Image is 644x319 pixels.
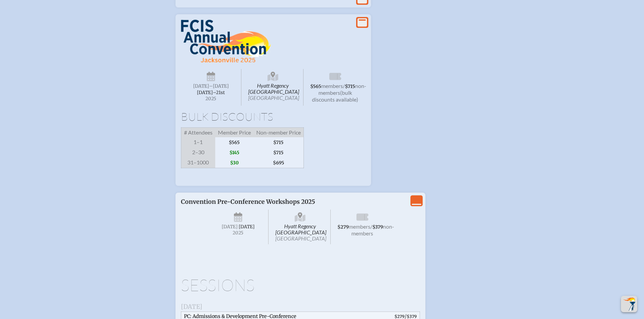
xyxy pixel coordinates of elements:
span: members [349,223,370,230]
span: 2025 [214,230,263,235]
span: [GEOGRAPHIC_DATA] [248,94,299,101]
span: $565 [310,84,321,89]
span: / [370,223,372,230]
span: non-members [351,223,394,236]
span: Hyatt Regency [GEOGRAPHIC_DATA] [270,210,331,244]
span: $715 [254,147,304,158]
span: [DATE] [181,303,202,311]
span: [DATE]–⁠21st [197,90,225,95]
span: 1–1 [181,137,215,147]
span: $379 [407,314,417,319]
span: # Attendees [181,128,215,138]
h1: Sessions [181,277,420,293]
h1: Bulk Discounts [181,111,366,122]
span: Member Price [215,128,254,138]
span: $565 [215,137,254,147]
button: Scroll Top [621,296,637,312]
span: Non-member Price [254,128,304,138]
span: [DATE] [239,224,255,230]
span: $279 [394,314,405,319]
span: $695 [254,158,304,168]
img: FCIS Convention 2025 [181,20,271,63]
span: Hyatt Regency [GEOGRAPHIC_DATA] [243,69,303,106]
span: 31–1000 [181,158,215,168]
span: (bulk discounts available) [312,89,358,103]
span: / [343,83,345,89]
span: $30 [215,158,254,168]
span: $379 [372,224,383,230]
span: [DATE] [222,224,238,230]
span: non-members [318,83,366,96]
img: To the top [622,297,636,311]
span: [GEOGRAPHIC_DATA] [275,235,326,242]
span: $715 [254,137,304,147]
span: $715 [345,84,355,89]
span: 2–30 [181,147,215,158]
span: Convention Pre-Conference Workshops 2025 [181,198,315,206]
span: members [321,83,343,89]
span: –[DATE] [209,83,229,89]
span: $279 [337,224,349,230]
span: [DATE] [193,83,209,89]
span: $145 [215,147,254,158]
span: 2025 [186,96,236,101]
